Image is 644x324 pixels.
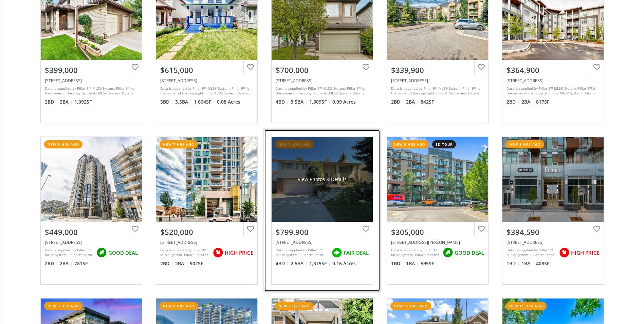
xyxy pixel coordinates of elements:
span: 1 BD [391,260,404,267]
span: 3.5 BA [175,98,192,105]
div: Data is supplied by Pillar 9™ MLS® System. Pillar 9™ is the owner of the copyright in its MLS® Sy... [391,248,439,258]
div: 955 McPherson Road NE #122, Calgary, AB T2E 6V3 [391,239,484,245]
a: new 7 hrs ago$520,000[STREET_ADDRESS]Data is supplied by Pillar 9™ MLS® System. Pillar 9™ is the ... [149,130,264,291]
div: Data is supplied by Pillar 9™ MLS® System. Pillar 9™ is the owner of the copyright in its MLS® Sy... [276,248,328,258]
span: 781 SF [74,260,88,267]
div: 110 18A Street NW #449, Calgary, AB T2N 5G5 [507,239,600,245]
div: $449,000 [45,227,138,237]
span: 5 BD [160,98,173,105]
span: 2 BA [60,98,73,105]
span: GOOD DEAL [455,249,484,256]
div: $520,000 [160,227,253,237]
div: $700,000 [276,65,369,75]
span: 1,375 SF [309,260,331,267]
a: new 8 hrs ago$394,590[STREET_ADDRESS]Data is supplied by Pillar 9™ MLS® System. Pillar 9™ is the ... [495,130,611,291]
div: Data is supplied by Pillar 9™ MLS® System. Pillar 9™ is the owner of the copyright in its MLS® Sy... [507,248,556,258]
div: Data is supplied by Pillar 9™ MLS® System. Pillar 9™ is the owner of the copyright in its MLS® Sy... [45,248,93,258]
div: 681 Savanna Boulevard NE #1416, Calgary, AB T3J5M9 [507,78,600,84]
span: FAIR DEAL [344,249,369,256]
div: Data is supplied by Pillar 9™ MLS® System. Pillar 9™ is the owner of the copyright in its MLS® Sy... [507,86,598,96]
span: 2 BA [60,260,73,267]
img: rating icon [330,246,344,259]
span: 1,092 SF [74,98,92,105]
div: Data is supplied by Pillar 9™ MLS® System. Pillar 9™ is the owner of the copyright in its MLS® Sy... [160,248,209,258]
div: 325 3 Street SE #1701, Calgary, AB T2G 0T9 [45,239,138,245]
div: $394,590 [507,227,600,237]
span: 1,664 SF [194,98,215,105]
span: 3.5 BA [291,98,308,105]
div: $305,000 [391,227,484,237]
div: $615,000 [160,65,253,75]
span: 902 SF [190,260,203,267]
div: Data is supplied by Pillar 9™ MLS® System. Pillar 9™ is the owner of the copyright in its MLS® Sy... [276,86,367,96]
div: 218 Cranwell Bay SE, Calgary, AB T3M 0B2 [276,78,369,84]
div: $399,000 [45,65,138,75]
span: 1 BD [507,260,520,267]
div: 52 Cranfield Link SE #212, Calgary, AB T3M 0N9 [391,78,484,84]
div: 5516 Dalhart Hill NW, Calgary, AB T3A 1S9 [276,239,369,245]
div: Data is supplied by Pillar 9™ MLS® System. Pillar 9™ is the owner of the copyright in its MLS® Sy... [45,86,136,96]
span: 0.08 Acres [217,98,240,105]
span: 2 BD [45,98,58,105]
span: 842 SF [421,98,434,105]
img: rating icon [441,246,455,259]
span: 4 BD [276,260,289,267]
span: 817 SF [536,98,549,105]
span: 1 BA [521,260,534,267]
img: rating icon [557,246,571,259]
span: 1,809 SF [309,98,331,105]
div: Data is supplied by Pillar 9™ MLS® System. Pillar 9™ is the owner of the copyright in its MLS® Sy... [391,86,482,96]
span: 1 BA [406,260,419,267]
div: 32 Taravista Crescent NE, Calgary, AB T3J 4N9 [160,78,253,84]
div: $364,900 [507,65,600,75]
span: 2.5 BA [291,260,308,267]
div: $339,900 [391,65,484,75]
span: 2 BD [45,260,58,267]
span: 2 BA [521,98,534,105]
a: new 8 hrs ago3d tour$305,000[STREET_ADDRESS][PERSON_NAME]Data is supplied by Pillar 9™ MLS® Syste... [380,130,495,291]
span: 2 BA [406,98,419,105]
a: new 7 hrs agoView Photos & Details$799,900[STREET_ADDRESS]Data is supplied by Pillar 9™ MLS® Syst... [264,130,380,291]
img: rating icon [95,246,108,259]
a: new 6 hrs ago$449,000[STREET_ADDRESS]Data is supplied by Pillar 9™ MLS® System. Pillar 9™ is the ... [34,130,149,291]
span: 2 BD [507,98,520,105]
span: 0.09 Acres [332,98,356,105]
div: 62 Cedardale Crescent SW, Calgary, AB T2W 3Z5 [45,78,138,84]
span: 2 BD [160,260,173,267]
div: Data is supplied by Pillar 9™ MLS® System. Pillar 9™ is the owner of the copyright in its MLS® Sy... [160,86,252,96]
span: HIGH PRICE [571,249,600,256]
div: View Photos & Details [298,176,347,183]
img: rating icon [211,246,225,259]
span: 595 SF [421,260,434,267]
span: 0.16 Acres [332,260,356,267]
span: HIGH PRICE [225,249,253,256]
div: $799,900 [276,227,369,237]
span: 4 BD [276,98,289,105]
span: 2 BD [391,98,404,105]
span: 2 BA [175,260,188,267]
span: 408 SF [536,260,549,267]
span: GOOD DEAL [108,249,138,256]
div: 901 10 Avenue SW #2706, Calgary, AB T2R 0B5 [160,239,253,245]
